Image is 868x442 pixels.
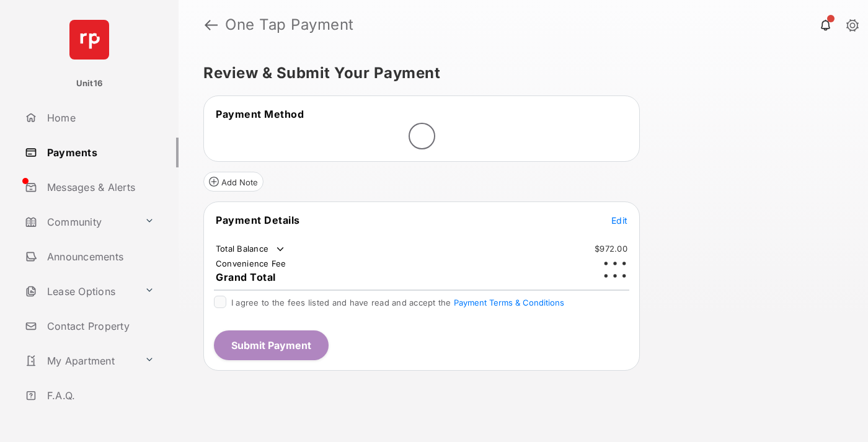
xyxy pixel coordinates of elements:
[216,108,304,120] span: Payment Method
[20,138,179,167] a: Payments
[214,330,329,360] button: Submit Payment
[76,77,103,90] p: Unit16
[20,381,179,410] a: F.A.Q.
[203,66,833,81] h5: Review & Submit Your Payment
[611,215,627,226] span: Edit
[231,298,564,307] span: I agree to the fees listed and have read and accept the
[203,172,263,192] button: Add Note
[20,103,179,133] a: Home
[20,242,179,272] a: Announcements
[215,243,286,255] td: Total Balance
[611,214,627,226] button: Edit
[20,311,179,341] a: Contact Property
[216,271,276,283] span: Grand Total
[20,276,139,306] a: Lease Options
[215,258,287,269] td: Convenience Fee
[20,207,139,237] a: Community
[20,172,179,202] a: Messages & Alerts
[69,20,109,60] img: svg+xml;base64,PHN2ZyB4bWxucz0iaHR0cDovL3d3dy53My5vcmcvMjAwMC9zdmciIHdpZHRoPSI2NCIgaGVpZ2h0PSI2NC...
[594,243,628,254] td: $972.00
[225,17,354,32] strong: One Tap Payment
[216,214,300,226] span: Payment Details
[454,298,564,307] button: I agree to the fees listed and have read and accept the
[20,346,139,376] a: My Apartment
